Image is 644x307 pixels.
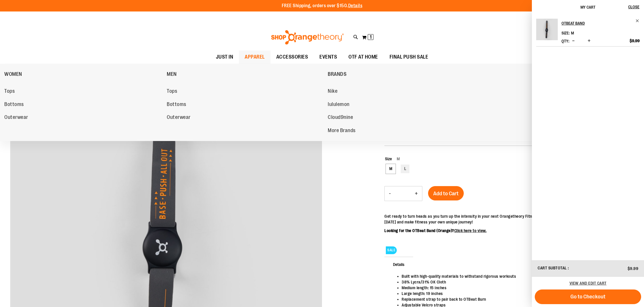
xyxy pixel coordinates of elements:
[328,114,353,121] span: Cloud9nine
[319,51,337,63] span: EVENTS
[167,67,325,82] a: MEN
[628,266,639,271] span: $9.99
[271,51,314,64] a: ACCESSORIES
[571,38,576,44] button: Decrease product quantity
[384,228,486,233] b: Looking for the OTBeat Band (Orange)?
[314,51,343,64] a: EVENTS
[210,51,239,64] a: JUST IN
[385,157,392,161] span: Size
[270,30,345,45] img: Shop Orangetheory
[384,51,434,63] a: FINAL PUSH SALE
[395,187,411,200] input: Product quantity
[402,296,628,302] li: Replacement strap to pair back to OTBeat Burn
[571,31,574,35] span: M
[538,266,567,270] span: Cart Subtotal
[402,285,628,291] li: Medium length: 15 inches
[390,51,428,63] span: FINAL PUSH SALE
[4,101,24,109] span: Bottoms
[328,128,356,135] span: More Brands
[411,186,422,201] button: Increase product quantity
[4,88,15,95] span: Tops
[561,19,640,28] a: OTBeat Band
[580,5,595,9] span: My Cart
[348,51,378,63] span: OTF AT HOME
[433,190,459,197] span: Add to Cart
[216,51,233,63] span: JUST IN
[370,34,372,40] span: 1
[239,51,271,64] a: APPAREL
[343,51,384,64] a: OTF AT HOME
[167,101,186,109] span: Bottoms
[561,19,632,28] h2: OTBeat Band
[635,19,640,23] a: Remove item
[536,19,558,44] a: OTBeat Band
[628,5,639,9] span: Close
[536,19,558,40] img: OTBeat Band
[167,114,191,121] span: Outerwear
[392,157,400,161] span: M
[167,88,177,95] span: Tops
[536,19,640,47] li: Product
[4,67,164,82] a: WOMEN
[454,228,487,233] a: Click here to view.
[402,279,628,285] li: 38% Lycra/31% OK Cloth
[630,38,640,43] span: $9.99
[328,67,487,82] a: BRANDS
[328,88,338,95] span: Nike
[535,289,641,304] button: Go to Checkout
[4,114,28,121] span: Outerwear
[245,51,265,63] span: APPAREL
[276,51,308,63] span: ACCESSORIES
[428,186,464,200] button: Add to Cart
[386,246,397,254] span: SALE
[586,38,592,44] button: Increase product quantity
[4,71,22,78] span: WOMEN
[282,3,363,9] p: FREE Shipping, orders over $150.
[401,165,409,173] div: L
[561,31,570,35] dt: Size
[348,3,363,8] a: Details
[385,186,395,201] button: Decrease product quantity
[384,213,634,225] p: Get ready to turn heads as you turn up the intensity in your next Orangetheory Fitness class. Get...
[386,165,395,173] div: M
[384,257,413,272] span: Details
[402,291,628,296] li: Large length: 19 inches
[328,101,350,109] span: lululemon
[402,273,628,279] li: Built with high-quality materials to withstand rigorous workouts
[167,71,177,78] span: MEN
[570,281,607,285] a: View and edit cart
[328,71,346,78] span: BRANDS
[570,294,605,300] span: Go to Checkout
[561,39,569,43] label: Qty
